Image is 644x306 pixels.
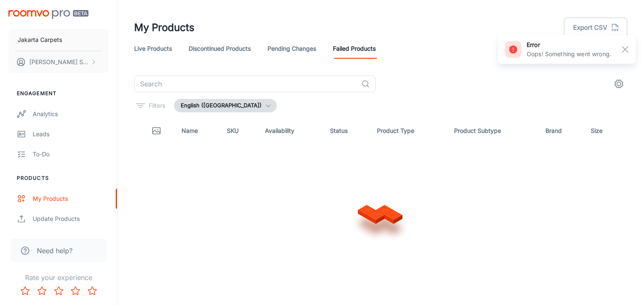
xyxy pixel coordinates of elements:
p: Rate your experience [7,272,110,283]
th: Availability [258,119,323,143]
div: To-do [33,150,109,159]
input: Search [134,75,358,92]
th: Name [175,119,220,143]
a: Discontinued Products [189,39,251,59]
button: Rate 2 star [34,283,50,299]
a: Failed Products [333,39,376,59]
button: Rate 1 star [17,283,34,299]
button: Export CSV [564,18,627,38]
p: Jakarta Carpets [18,35,62,44]
div: Update Products [33,214,109,223]
h1: My Products [134,20,195,35]
button: Rate 5 star [84,283,101,299]
button: English ([GEOGRAPHIC_DATA]) [174,99,277,112]
a: Pending Changes [267,39,316,59]
th: SKU [220,119,258,143]
div: Leads [33,130,109,139]
th: Product Subtype [447,119,539,143]
th: Brand [539,119,584,143]
button: Rate 3 star [50,283,67,299]
th: Status [323,119,370,143]
img: Roomvo PRO Beta [8,10,88,19]
button: [PERSON_NAME] Sentosa [8,51,109,73]
div: Analytics [33,109,109,119]
span: Need help? [37,246,73,256]
div: My Products [33,194,109,203]
p: [PERSON_NAME] Sentosa [29,57,88,67]
svg: Thumbnail [151,126,161,136]
button: settings [610,75,627,92]
th: Size [584,119,627,143]
button: Jakarta Carpets [8,29,109,51]
th: Product Type [370,119,447,143]
h6: error [527,40,611,49]
button: Rate 4 star [67,283,84,299]
a: Live Products [134,39,172,59]
p: Oops! Something went wrong. [527,49,611,59]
